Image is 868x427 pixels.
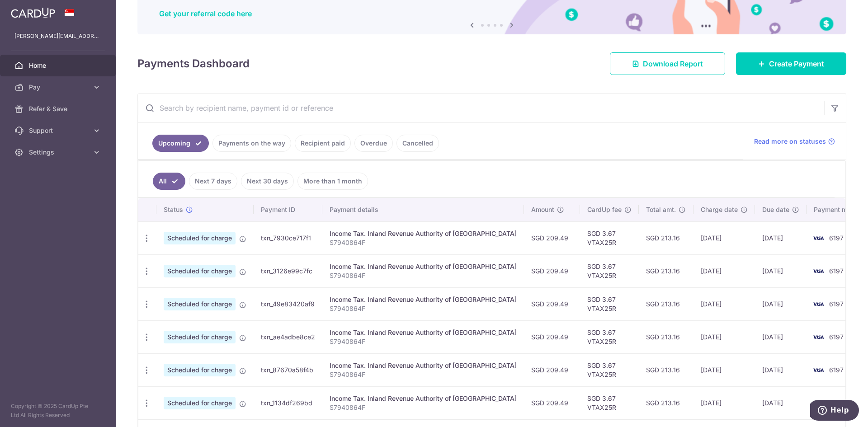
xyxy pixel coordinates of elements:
td: txn_ae4adbe8ce2 [254,320,322,353]
td: txn_7930ce717f1 [254,221,322,254]
td: SGD 213.16 [639,353,693,386]
span: 6197 [829,300,844,308]
td: SGD 209.49 [524,386,580,419]
td: [DATE] [693,386,755,419]
iframe: Opens a widget where you can find more information [810,400,859,422]
img: Bank Card [809,332,827,343]
span: 6197 [829,399,844,407]
td: SGD 209.49 [524,287,580,320]
div: Income Tax. Inland Revenue Authority of [GEOGRAPHIC_DATA] [330,295,517,304]
span: Scheduled for charge [164,364,236,376]
span: Scheduled for charge [164,397,236,409]
td: [DATE] [693,287,755,320]
span: Amount [531,205,554,214]
td: SGD 209.49 [524,353,580,386]
td: SGD 209.49 [524,254,580,287]
p: S7940864F [330,304,517,313]
td: SGD 3.67 VTAX25R [580,287,639,320]
a: Payments on the way [212,135,291,152]
td: txn_87670a58f4b [254,353,322,386]
td: [DATE] [755,386,807,419]
p: S7940864F [330,337,517,346]
a: Read more on statuses [754,137,835,146]
span: Due date [762,205,789,214]
td: SGD 3.67 VTAX25R [580,353,639,386]
td: [DATE] [693,221,755,254]
a: Recipient paid [295,135,351,152]
td: [DATE] [693,320,755,353]
td: SGD 3.67 VTAX25R [580,221,639,254]
td: [DATE] [755,221,807,254]
p: S7940864F [330,403,517,412]
div: Income Tax. Inland Revenue Authority of [GEOGRAPHIC_DATA] [330,328,517,337]
td: txn_1134df269bd [254,386,322,419]
td: SGD 3.67 VTAX25R [580,254,639,287]
span: Settings [29,148,89,157]
img: Bank Card [809,365,827,375]
a: All [153,173,185,190]
span: Status [164,205,183,214]
p: S7940864F [330,370,517,379]
span: Home [29,61,89,70]
td: SGD 3.67 VTAX25R [580,320,639,353]
a: Overdue [354,135,393,152]
span: Pay [29,83,89,92]
a: More than 1 month [297,173,368,190]
span: 6197 [829,366,844,374]
div: Income Tax. Inland Revenue Authority of [GEOGRAPHIC_DATA] [330,262,517,271]
td: SGD 209.49 [524,320,580,353]
td: SGD 209.49 [524,221,580,254]
img: Bank Card [809,233,827,244]
span: CardUp fee [587,205,622,214]
td: SGD 213.16 [639,320,693,353]
span: Scheduled for charge [164,232,236,244]
td: SGD 213.16 [639,221,693,254]
td: txn_3126e99c7fc [254,254,322,287]
span: Total amt. [646,205,676,214]
span: 6197 [829,234,844,242]
span: Scheduled for charge [164,331,236,343]
input: Search by recipient name, payment id or reference [138,94,824,122]
td: [DATE] [755,353,807,386]
h4: Payments Dashboard [137,56,250,72]
a: Download Report [610,52,725,75]
span: Download Report [643,58,703,69]
img: CardUp [11,7,55,18]
div: Income Tax. Inland Revenue Authority of [GEOGRAPHIC_DATA] [330,229,517,238]
a: Next 30 days [241,173,294,190]
span: Refer & Save [29,104,89,113]
img: Bank Card [809,299,827,310]
td: SGD 3.67 VTAX25R [580,386,639,419]
div: Income Tax. Inland Revenue Authority of [GEOGRAPHIC_DATA] [330,361,517,370]
a: Create Payment [736,52,846,75]
p: S7940864F [330,238,517,247]
span: Support [29,126,89,135]
td: SGD 213.16 [639,287,693,320]
span: Scheduled for charge [164,298,236,310]
span: 6197 [829,267,844,275]
span: 6197 [829,333,844,341]
span: Scheduled for charge [164,265,236,277]
p: S7940864F [330,271,517,280]
p: [PERSON_NAME][EMAIL_ADDRESS][DOMAIN_NAME] [14,32,101,41]
td: [DATE] [693,254,755,287]
td: [DATE] [755,320,807,353]
span: Read more on statuses [754,137,826,146]
td: [DATE] [755,254,807,287]
img: Bank Card [809,398,827,408]
a: Upcoming [152,135,209,152]
td: SGD 213.16 [639,386,693,419]
th: Payment details [322,198,524,221]
a: Get your referral code here [159,9,252,18]
td: txn_49e83420af9 [254,287,322,320]
span: Charge date [701,205,738,214]
span: Create Payment [769,58,824,69]
img: Bank Card [809,266,827,277]
td: [DATE] [693,353,755,386]
a: Next 7 days [189,173,237,190]
div: Income Tax. Inland Revenue Authority of [GEOGRAPHIC_DATA] [330,394,517,403]
th: Payment ID [254,198,322,221]
td: [DATE] [755,287,807,320]
a: Cancelled [396,135,439,152]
